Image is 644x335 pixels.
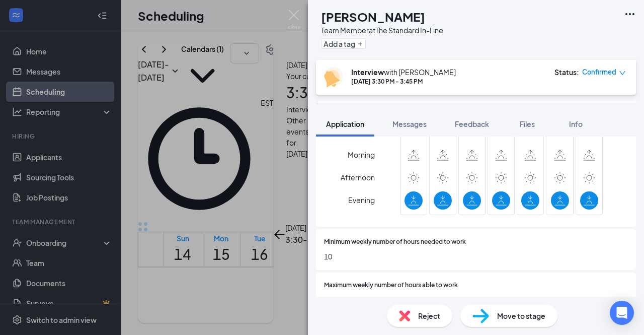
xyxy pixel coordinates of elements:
span: Morning [348,146,375,164]
svg: Plus [357,41,363,47]
span: Reject [418,310,440,321]
span: down [619,70,626,77]
div: Open Intercom Messenger [610,301,634,325]
span: Feedback [455,119,489,128]
span: Minimum weekly number of hours needed to work [324,237,466,247]
button: PlusAdd a tag [321,38,366,49]
span: 30 [324,294,628,305]
span: Move to stage [497,310,545,321]
span: Maximum weekly number of hours able to work [324,281,458,290]
h1: [PERSON_NAME] [321,8,425,25]
svg: Ellipses [624,8,636,20]
div: with [PERSON_NAME] [351,67,456,77]
span: Messages [392,119,427,128]
b: Interview [351,68,384,77]
div: Status : [554,67,579,77]
span: Evening [348,191,375,209]
div: [DATE] 3:30 PM - 3:45 PM [351,77,456,86]
div: Team Member at The Standard In-Line [321,25,443,35]
span: Files [520,119,535,128]
span: 10 [324,251,628,262]
span: Application [326,119,364,128]
span: Afternoon [341,168,375,186]
span: Confirmed [582,67,616,77]
span: Info [569,119,583,128]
